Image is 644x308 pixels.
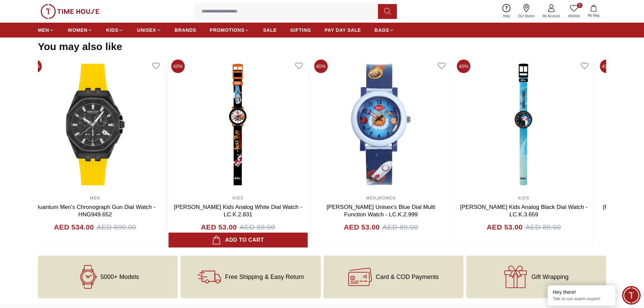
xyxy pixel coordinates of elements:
[553,289,610,295] div: Hey there!
[566,14,582,19] span: Wishlist
[263,27,277,33] span: SALE
[585,13,602,18] span: My Bag
[38,41,122,53] h2: You may also like
[500,14,513,19] span: Help
[487,222,523,233] h4: AED 53.00
[325,27,361,33] span: PAY DAY SALE
[375,24,394,36] a: BAGS
[327,204,435,218] a: [PERSON_NAME] Unisex's Blue Dial Multi Function Watch - LC.K.2.999
[210,24,250,36] a: PROMOTIONS
[454,57,594,192] img: Lee Cooper Kids Analog Black Dial Watch - LC.K.3.659
[600,60,613,73] span: 40%
[531,274,569,280] span: Gift Wrapping
[54,222,94,233] h4: AED 534.00
[378,196,396,200] a: WOMEN
[38,24,54,36] a: MEN
[175,27,196,33] span: BRANDS
[311,57,451,192] img: Lee Cooper Unisex's Blue Dial Multi Function Watch - LC.K.2.999
[622,286,641,305] div: Chat Widget
[518,196,529,200] a: KIDS
[311,192,451,248] div: ,
[540,14,563,19] span: My Account
[25,57,165,192] img: Quantum Men's Chronograph Gun Dial Watch - HNG949.652
[577,3,582,8] span: 0
[514,3,539,20] a: Our Stores
[225,274,304,280] span: Free Shipping & Easy Return
[499,3,514,20] a: Help
[137,27,156,33] span: UNISEX
[290,24,311,36] a: GIFTING
[457,60,471,73] span: 40%
[553,296,610,302] p: Talk to our watch expert!
[171,60,185,73] span: 40%
[325,24,361,36] a: PAY DAY SALE
[314,60,328,73] span: 40%
[168,233,308,247] button: Add to cart
[137,24,161,36] a: UNISEX
[201,222,237,233] h4: AED 53.00
[100,274,139,280] span: 5000+ Models
[240,222,275,233] span: AED 89.00
[174,204,302,218] a: [PERSON_NAME] Kids Analog White Dial Watch - LC.K.2.831
[90,196,100,200] a: MEN
[97,222,136,233] span: AED 890.00
[366,196,376,200] a: MEN
[41,4,99,19] img: ...
[38,27,49,33] span: MEN
[376,274,439,280] span: Card & COD Payments
[375,27,389,33] span: BAGS
[175,24,196,36] a: BRANDS
[28,60,42,73] span: 40%
[106,24,123,36] a: KIDS
[210,27,245,33] span: PROMOTIONS
[168,57,308,192] img: Lee Cooper Kids Analog White Dial Watch - LC.K.2.831
[344,222,380,233] h4: AED 53.00
[525,222,561,233] span: AED 89.00
[263,24,277,36] a: SALE
[68,24,93,36] a: WOMEN
[35,204,156,218] a: Quantum Men's Chronograph Gun Dial Watch - HNG949.652
[106,27,118,33] span: KIDS
[564,3,584,20] a: 0Wishlist
[460,204,588,218] a: [PERSON_NAME] Kids Analog Black Dial Watch - LC.K.3.659
[584,3,603,19] button: My Bag
[290,27,311,33] span: GIFTING
[68,27,88,33] span: WOMEN
[516,14,537,19] span: Our Stores
[382,222,418,233] span: AED 89.00
[212,235,264,245] div: Add to cart
[233,196,244,200] a: KIDS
